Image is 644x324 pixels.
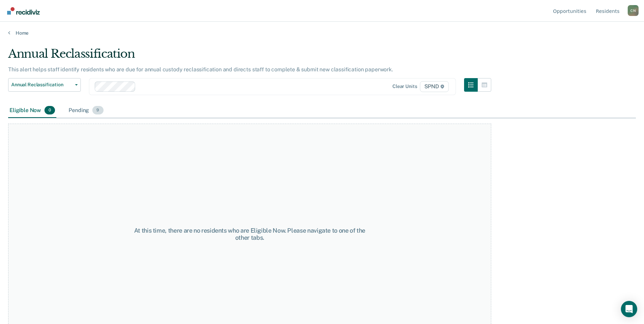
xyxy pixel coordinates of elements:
[8,47,491,66] div: Annual Reclassification
[67,103,105,118] div: Pending9
[44,106,55,115] span: 0
[628,5,639,16] div: C N
[7,7,40,15] img: Recidiviz
[8,30,636,36] a: Home
[420,81,449,92] span: SPND
[392,84,417,89] div: Clear units
[8,66,393,73] p: This alert helps staff identify residents who are due for annual custody reclassification and dir...
[8,78,81,92] button: Annual Reclassification
[11,82,72,88] span: Annual Reclassification
[8,103,56,118] div: Eligible Now0
[621,301,637,317] div: Open Intercom Messenger
[628,5,639,16] button: Profile dropdown button
[92,106,103,115] span: 9
[129,227,370,241] div: At this time, there are no residents who are Eligible Now. Please navigate to one of the other tabs.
